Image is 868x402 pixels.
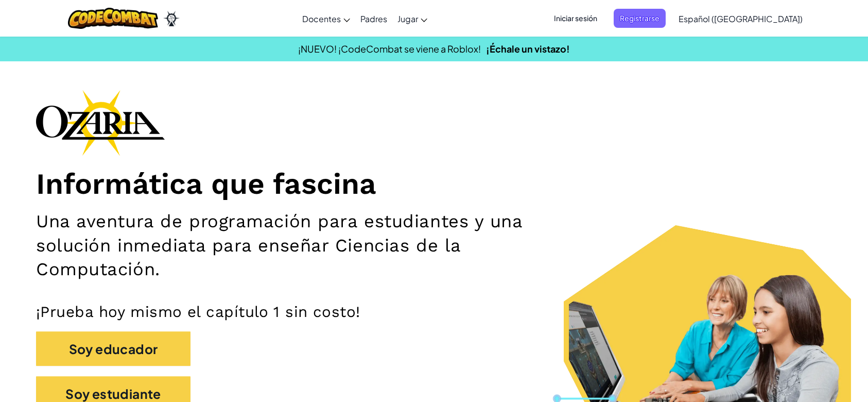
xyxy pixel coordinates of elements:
button: Soy educador [36,331,190,366]
span: Jugar [397,13,418,24]
img: Ozaria [163,11,180,26]
p: ¡Prueba hoy mismo el capítulo 1 sin costo! [36,302,832,321]
h1: Informática que fascina [36,166,832,202]
a: Español ([GEOGRAPHIC_DATA]) [673,5,808,32]
a: ¡Échale un vistazo! [486,43,570,55]
span: Español ([GEOGRAPHIC_DATA]) [679,13,803,24]
a: Docentes [297,5,355,32]
a: Padres [355,5,392,32]
button: Iniciar sesión [548,9,603,28]
span: Docentes [302,13,341,24]
img: Ozaria branding logo [36,90,165,156]
h2: Una aventura de programación para estudiantes y una solución inmediata para enseñar Ciencias de l... [36,209,569,282]
img: CodeCombat logo [68,8,158,29]
span: ¡NUEVO! ¡CodeCombat se viene a Roblox! [298,43,481,55]
a: Jugar [392,5,432,32]
button: Registrarse [614,9,666,28]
